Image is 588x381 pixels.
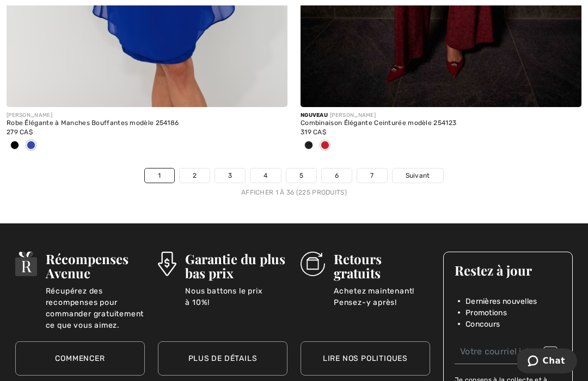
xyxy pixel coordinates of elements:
img: Garantie du plus bas prix [158,252,176,276]
a: 6 [322,168,352,183]
span: Promotions [465,307,507,318]
a: 5 [286,168,316,183]
span: Suivant [406,171,430,180]
span: Concours [465,318,500,330]
a: Plus de détails [158,341,287,376]
span: 279 CA$ [7,128,33,136]
iframe: Ouvre un widget dans lequel vous pouvez chatter avec l’un de nos agents [517,348,577,376]
div: [PERSON_NAME] [7,111,287,120]
a: 3 [215,168,245,183]
h3: Retours gratuits [334,252,430,280]
img: Récompenses Avenue [15,252,37,276]
div: Deep cherry [317,137,333,155]
p: Achetez maintenant! Pensez-y après! [334,285,430,307]
a: Lire nos politiques [301,341,430,376]
div: Royal Sapphire 163 [23,137,39,155]
div: Combinaison Élégante Ceinturée modèle 254123 [301,120,581,127]
a: 2 [180,168,210,183]
input: Votre courriel ici [455,340,561,364]
a: Commencer [15,341,145,376]
h3: Récompenses Avenue [46,252,145,280]
a: 1 [145,168,174,183]
p: Récupérez des recompenses pour commander gratuitement ce que vous aimez. [46,285,145,307]
p: Nous battons le prix à 10%! [185,285,287,307]
img: Retours gratuits [301,252,325,276]
div: Black [7,137,23,155]
div: Robe Élégante à Manches Bouffantes modèle 254186 [7,120,287,127]
a: 7 [357,168,387,183]
div: [PERSON_NAME] [301,111,581,120]
div: Black [301,137,317,155]
span: Nouveau [301,112,328,118]
span: 319 CA$ [301,128,326,136]
h3: Garantie du plus bas prix [185,252,287,280]
span: Dernières nouvelles [465,296,537,307]
a: 4 [250,168,280,183]
h3: Restez à jour [455,263,561,277]
a: Suivant [393,168,443,183]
